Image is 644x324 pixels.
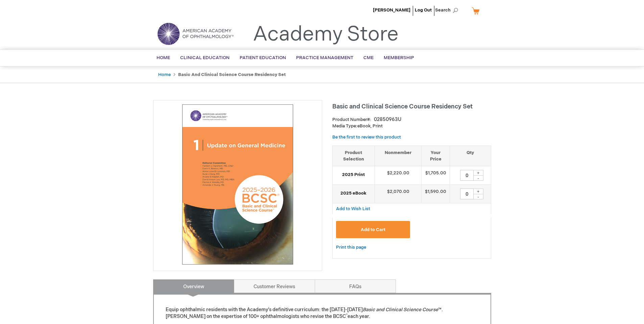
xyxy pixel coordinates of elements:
sup: ® [346,313,348,317]
a: Print this page [336,243,366,252]
span: Patient Education [240,55,286,60]
div: - [473,194,483,199]
input: Qty [460,170,474,181]
a: Overview [153,279,234,293]
strong: Media Type: [332,123,357,129]
button: Add to Cart [336,221,410,238]
span: Search [435,3,461,17]
p: eBook, Print [332,123,491,129]
span: CME [363,55,374,60]
td: $1,590.00 [422,185,450,203]
strong: 2025 Print [336,172,372,178]
span: Basic and Clinical Science Course Residency Set [332,103,473,110]
th: Nonmember [375,146,422,166]
span: Add to Cart [361,227,385,232]
td: $2,220.00 [375,166,422,185]
a: FAQs [315,279,396,293]
span: Clinical Education [180,55,230,60]
td: $1,705.00 [422,166,450,185]
strong: 2025 eBook [336,190,372,197]
td: $2,070.00 [375,185,422,203]
a: Log Out [415,7,432,13]
div: - [473,175,483,181]
input: Qty [460,189,474,199]
strong: Basic and Clinical Science Course Residency Set [178,72,286,77]
a: Customer Reviews [234,279,315,293]
a: Home [158,72,171,77]
th: Your Price [422,146,450,166]
span: Membership [384,55,414,60]
div: + [473,189,483,194]
a: Academy Store [253,22,399,47]
div: 02850963U [374,116,401,123]
a: [PERSON_NAME] [373,7,410,13]
strong: Product Number [332,117,371,122]
span: Home [157,55,170,60]
th: Product Selection [333,146,375,166]
p: Equip ophthalmic residents with the Academy’s definitive curriculum: the [DATE]-[DATE] ™. [PERSON... [166,306,479,320]
a: Be the first to review this product [332,134,401,140]
a: Add to Wish List [336,206,370,211]
span: Practice Management [296,55,353,60]
em: Basic and Clinical Science Course [363,307,438,313]
th: Qty [450,146,491,166]
div: + [473,170,483,176]
img: Basic and Clinical Science Course Residency Set [157,104,318,265]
